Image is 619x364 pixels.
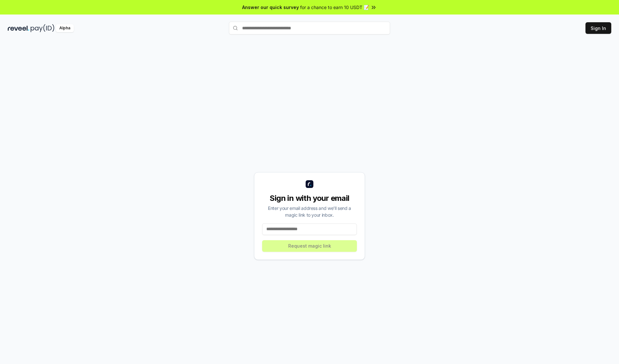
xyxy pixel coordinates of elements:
div: Sign in with your email [262,193,357,203]
span: Answer our quick survey [242,4,299,11]
span: for a chance to earn 10 USDT 📝 [300,4,369,11]
img: reveel_dark [8,24,29,32]
div: Enter your email address and we’ll send a magic link to your inbox. [262,205,357,218]
button: Sign In [585,22,611,34]
img: pay_id [31,24,54,32]
div: Alpha [56,24,74,32]
img: logo_small [306,180,313,188]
